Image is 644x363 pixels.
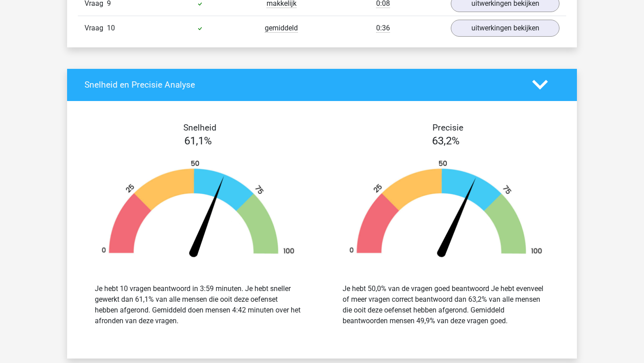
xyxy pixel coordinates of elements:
[432,135,460,147] span: 63,2%
[107,24,115,32] span: 10
[335,160,556,262] img: 63.466f2cb61bfa.png
[85,80,519,90] h4: Snelheid en Precisie Analyse
[451,20,559,37] a: uitwerkingen bekijken
[332,122,563,133] h4: Precisie
[88,160,309,262] img: 61.e711b23c1d1a.png
[85,23,107,34] span: Vraag
[343,283,549,326] div: Je hebt 50,0% van de vragen goed beantwoord Je hebt evenveel of meer vragen correct beantwoord da...
[376,24,390,33] span: 0:36
[85,122,315,133] h4: Snelheid
[184,135,212,147] span: 61,1%
[265,24,298,33] span: gemiddeld
[95,283,301,326] div: Je hebt 10 vragen beantwoord in 3:59 minuten. Je hebt sneller gewerkt dan 61,1% van alle mensen d...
